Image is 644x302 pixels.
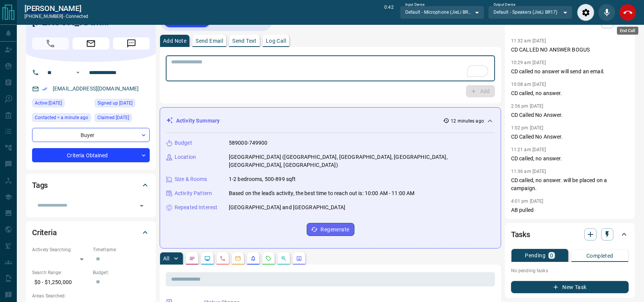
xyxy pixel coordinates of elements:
[232,38,257,44] p: Send Text
[32,269,89,276] p: Search Range:
[32,276,89,289] p: $0 - $1,250,000
[511,199,544,204] p: 4:01 pm [DATE]
[617,27,638,35] div: End Call
[511,228,530,241] h2: Tasks
[511,169,546,174] p: 11:36 am [DATE]
[511,147,546,152] p: 11:21 am [DATE]
[175,153,196,161] p: Location
[24,4,88,13] a: [PERSON_NAME]
[511,60,546,65] p: 10:29 am [DATE]
[32,179,48,191] h2: Tags
[229,189,415,197] p: Based on the lead's activity, the best time to reach out is: 10:00 AM - 11:00 AM
[511,281,629,293] button: New Task
[32,176,150,194] div: Tags
[175,175,207,183] p: Size & Rooms
[163,38,186,44] p: Add Note
[204,255,210,262] svg: Lead Browsing Activity
[175,189,212,197] p: Activity Pattern
[577,4,594,21] div: Audio Settings
[550,253,553,258] p: 0
[235,255,241,262] svg: Emails
[24,13,88,20] p: [PHONE_NUMBER] -
[511,46,629,54] p: CD CALLED NO ANSWER BOGUS
[32,148,150,162] div: Criteria Obtained
[266,38,286,44] p: Log Call
[97,99,133,107] span: Signed up [DATE]
[93,246,150,253] p: Timeframe:
[511,111,629,119] p: CD Called No Answer.
[35,99,62,107] span: Active [DATE]
[511,125,544,131] p: 1:02 pm [DATE]
[511,38,546,44] p: 11:32 am [DATE]
[619,4,636,21] div: End Call
[32,113,91,124] div: Wed Aug 13 2025
[405,2,425,7] label: Input Device
[220,255,226,262] svg: Calls
[598,4,615,21] div: Mute
[488,6,573,19] div: Default - Speakers (JieLi BR17)
[494,2,515,7] label: Output Device
[32,99,91,110] div: Fri Aug 08 2025
[229,175,296,183] p: 1-2 bedrooms, 500-899 sqft
[163,256,169,261] p: All
[196,38,223,44] p: Send Email
[32,292,150,299] p: Areas Searched:
[73,37,109,50] span: Email
[511,155,629,163] p: CD called, no answer.
[32,37,69,50] span: Call
[32,246,89,253] p: Actively Searching:
[511,133,629,141] p: CD Called No Answer.
[384,4,393,21] p: 0:42
[189,255,195,262] svg: Notes
[586,253,613,258] p: Completed
[451,118,484,124] p: 12 minutes ago
[95,99,150,110] div: Thu Jan 13 2022
[176,117,220,125] p: Activity Summary
[511,176,629,192] p: CD called, no answer. will be placed on a campaign.
[296,255,302,262] svg: Agent Actions
[400,6,484,19] div: Default - Microphone (JieLi BR17)
[166,114,495,128] div: Activity Summary12 minutes ago
[307,223,354,236] button: Regenerate
[511,103,544,109] p: 2:56 pm [DATE]
[136,200,147,211] button: Open
[511,265,629,276] p: No pending tasks
[113,37,150,50] span: Message
[511,68,629,76] p: CD called no answer will send an email.
[53,86,139,92] a: [EMAIL_ADDRESS][DOMAIN_NAME]
[95,113,150,124] div: Fri Feb 23 2024
[35,114,88,121] span: Contacted < a minute ago
[171,59,490,78] textarea: To enrich screen reader interactions, please activate Accessibility in Grammarly extension settings
[175,203,217,212] p: Repeated Interest
[525,253,545,258] p: Pending
[229,139,268,147] p: 589000-749900
[229,203,345,212] p: [GEOGRAPHIC_DATA] and [GEOGRAPHIC_DATA]
[281,255,287,262] svg: Opportunities
[42,86,47,92] svg: Email Verified
[73,68,83,77] button: Open
[265,255,272,262] svg: Requests
[250,255,256,262] svg: Listing Alerts
[32,128,150,142] div: Buyer
[511,206,629,214] p: AB pulled
[511,89,629,97] p: CD called, no answer.
[97,114,129,121] span: Claimed [DATE]
[511,225,629,244] div: Tasks
[229,153,495,169] p: [GEOGRAPHIC_DATA] ([GEOGRAPHIC_DATA], [GEOGRAPHIC_DATA], [GEOGRAPHIC_DATA], [GEOGRAPHIC_DATA], [G...
[175,139,192,147] p: Budget
[32,226,57,239] h2: Criteria
[32,223,150,242] div: Criteria
[511,82,546,87] p: 10:08 am [DATE]
[66,14,88,19] span: connected
[93,269,150,276] p: Budget:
